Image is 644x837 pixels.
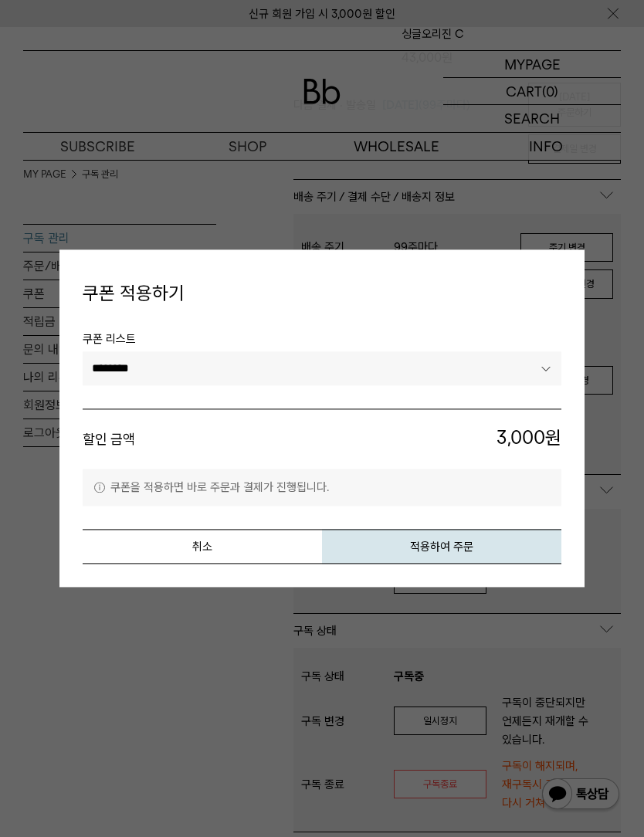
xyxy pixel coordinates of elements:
span: 3,000 [497,425,545,451]
strong: 할인 금액 [83,431,135,447]
h4: 쿠폰 적용하기 [83,273,561,314]
button: 적용하여 주문 [322,530,561,564]
p: 쿠폰을 적용하면 바로 주문과 결제가 진행됩니다. [83,469,561,507]
span: 원 [322,425,561,454]
span: 쿠폰 리스트 [83,330,561,351]
button: 취소 [83,530,322,564]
